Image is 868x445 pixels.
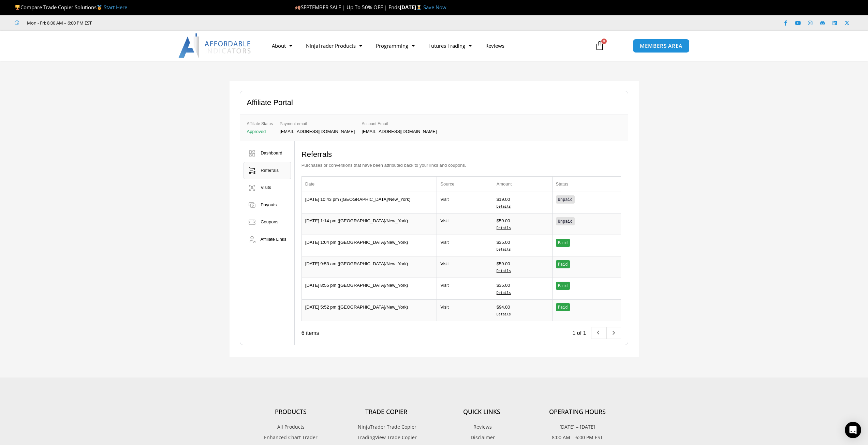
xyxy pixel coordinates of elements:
[434,433,530,442] a: Disclaimer
[301,213,437,235] td: [DATE] 1:14 pm ([GEOGRAPHIC_DATA]/New_York)
[437,256,493,278] td: Visit
[356,433,417,442] span: TradingView Trade Copier
[601,39,607,44] span: 0
[434,408,530,416] h4: Quick Links
[339,433,434,442] a: TradingView Trade Copier
[400,4,423,11] strong: [DATE]
[295,5,300,10] img: 🍂
[260,237,286,242] span: Affiliate Links
[15,5,20,10] img: 🏆
[437,299,493,321] td: Visit
[497,283,499,288] span: $
[497,225,549,231] a: Details
[301,299,437,321] td: [DATE] 5:52 pm ([GEOGRAPHIC_DATA]/New_York)
[469,433,495,442] span: Disclaimer
[243,422,339,431] a: All Products
[305,181,314,187] span: Date
[264,433,318,442] span: Enhanced Chart Trader
[104,4,127,11] a: Start Here
[497,197,499,202] span: $
[497,247,549,253] a: Details
[556,181,569,187] span: Status
[573,330,586,336] span: 1 of 1
[558,197,573,202] span: Unpaid
[261,168,279,173] span: Referrals
[530,422,625,431] p: [DATE] – [DATE]
[178,33,252,58] img: LogoAI | Affordable Indicators – NinjaTrader
[585,36,615,56] a: 0
[97,5,102,10] img: 🥇
[497,290,549,296] a: Details
[416,5,422,10] img: ⌛
[244,145,291,162] a: Dashboard
[299,38,369,54] a: NinjaTrader Products
[497,305,510,310] bdi: 94.00
[497,268,549,274] a: Details
[437,235,493,256] td: Visit
[497,197,510,202] bdi: 19.00
[497,305,499,310] span: $
[301,161,621,169] p: Purchases or conversions that have been attributed back to your links and coupons.
[261,202,277,207] span: Payouts
[280,120,355,128] span: Payment email
[369,38,422,54] a: Programming
[301,192,437,213] td: [DATE] 10:43 pm ([GEOGRAPHIC_DATA]/New_York)
[244,213,291,231] a: Coupons
[301,278,437,299] td: [DATE] 8:55 pm ([GEOGRAPHIC_DATA]/New_York)
[497,240,510,245] bdi: 35.00
[497,218,499,223] span: $
[497,261,510,266] bdi: 59.00
[422,38,479,54] a: Futures Trading
[437,278,493,299] td: Visit
[101,19,204,26] iframe: Customer reviews powered by Trustpilot
[261,150,282,155] span: Dashboard
[479,38,511,54] a: Reviews
[558,219,573,224] span: Unpaid
[244,231,291,248] a: Affiliate Links
[362,129,437,134] p: [EMAIL_ADDRESS][DOMAIN_NAME]
[301,256,437,278] td: [DATE] 9:53 am ([GEOGRAPHIC_DATA]/New_York)
[261,185,271,190] span: Visits
[244,162,291,179] a: Referrals
[497,240,499,245] span: $
[434,422,530,431] a: Reviews
[437,213,493,235] td: Visit
[265,38,587,54] nav: Menu
[440,181,454,187] span: Source
[530,408,625,416] h4: Operating Hours
[243,408,339,416] h4: Products
[243,433,339,442] a: Enhanced Chart Trader
[558,305,568,310] span: Paid
[497,218,510,223] bdi: 59.00
[25,19,92,27] span: Mon - Fri: 8:00 AM – 6:00 PM EST
[301,235,437,256] td: [DATE] 1:04 pm ([GEOGRAPHIC_DATA]/New_York)
[295,4,400,11] span: SEPTEMBER SALE | Up To 50% OFF | Ends
[280,129,355,134] p: [EMAIL_ADDRESS][DOMAIN_NAME]
[247,129,273,134] p: Approved
[244,196,291,214] a: Payouts
[633,39,690,53] a: MEMBERS AREA
[472,422,492,431] span: Reviews
[15,4,127,11] span: Compare Trade Copier Solutions
[301,150,621,160] h2: Referrals
[423,4,446,11] a: Save Now
[558,283,568,288] span: Paid
[497,181,512,187] span: Amount
[497,311,549,317] a: Details
[339,422,434,431] a: NinjaTrader Trade Copier
[640,43,682,48] span: MEMBERS AREA
[497,261,499,266] span: $
[497,204,549,210] a: Details
[261,219,278,224] span: Coupons
[497,283,510,288] bdi: 35.00
[301,328,319,338] div: 6 items
[265,38,299,54] a: About
[339,408,434,416] h4: Trade Copier
[558,262,568,267] span: Paid
[244,179,291,196] a: Visits
[530,433,625,442] p: 8:00 AM – 6:00 PM EST
[247,98,293,108] h2: Affiliate Portal
[845,422,861,438] div: Open Intercom Messenger
[437,192,493,213] td: Visit
[558,240,568,245] span: Paid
